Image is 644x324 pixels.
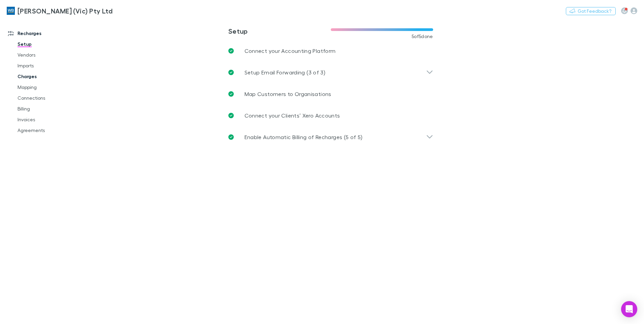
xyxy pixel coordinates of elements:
[1,28,91,39] a: Recharges
[245,111,340,120] p: Connect your Clients’ Xero Accounts
[566,7,616,15] button: Got Feedback?
[11,71,91,82] a: Charges
[11,125,91,136] a: Agreements
[11,93,91,103] a: Connections
[11,114,91,125] a: Invoices
[245,133,363,141] p: Enable Automatic Billing of Recharges (5 of 5)
[245,90,331,98] p: Map Customers to Organisations
[223,105,439,126] a: Connect your Clients’ Xero Accounts
[11,60,91,71] a: Imports
[7,7,15,15] img: William Buck (Vic) Pty Ltd's Logo
[3,3,117,19] a: [PERSON_NAME] (Vic) Pty Ltd
[11,103,91,114] a: Billing
[11,39,91,50] a: Setup
[412,34,433,39] span: 5 of 5 done
[223,83,439,105] a: Map Customers to Organisations
[18,7,112,15] h3: [PERSON_NAME] (Vic) Pty Ltd
[228,27,331,35] h3: Setup
[223,40,439,62] a: Connect your Accounting Platform
[245,47,336,55] p: Connect your Accounting Platform
[223,126,439,148] div: Enable Automatic Billing of Recharges (5 of 5)
[245,68,325,76] p: Setup Email Forwarding (3 of 3)
[11,50,91,60] a: Vendors
[11,82,91,93] a: Mapping
[223,62,439,83] div: Setup Email Forwarding (3 of 3)
[621,301,637,317] div: Open Intercom Messenger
